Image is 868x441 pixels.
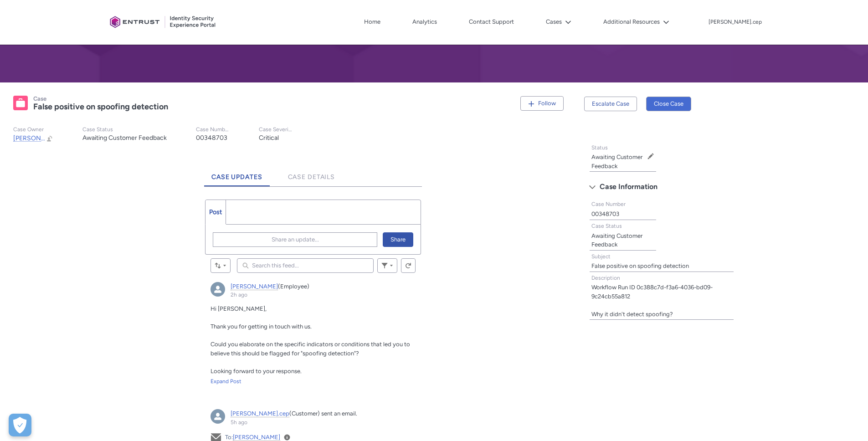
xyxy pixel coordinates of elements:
[591,275,620,281] span: Description
[289,410,357,417] span: (Customer) sent an email.
[601,15,672,29] button: Additional Resources
[211,173,262,181] span: Case Updates
[9,414,31,436] div: Cookie Preferences
[591,154,642,169] lightning-formatted-text: Awaiting Customer Feedback
[46,134,53,142] button: Change Owner
[211,377,416,385] a: Expand Post
[204,161,270,186] a: Case Updates
[231,292,247,298] a: 2h ago
[538,100,556,107] span: Follow
[591,201,626,207] span: Case Number
[9,414,31,436] button: Open Preferences
[205,200,226,224] a: Post
[259,134,279,142] lightning-formatted-text: Critical
[211,341,410,357] span: Could you elaborate on the specific indicators or conditions that led you to believe this should ...
[225,434,280,441] span: To:
[211,282,225,297] div: Mayank
[259,126,293,133] p: Case Severity
[211,409,225,424] img: alex.cep
[231,410,289,417] a: [PERSON_NAME].cep
[231,283,278,290] a: [PERSON_NAME]
[272,233,319,246] span: Share an update...
[211,282,225,297] img: External User - Mayank (null)
[600,180,657,194] span: Case Information
[13,126,53,133] p: Case Owner
[708,17,762,26] button: User Profile alex.cep
[383,232,413,247] button: Share
[231,419,247,426] a: 5h ago
[584,97,637,111] button: Escalate Case
[647,153,654,160] button: Edit Status
[362,15,383,29] a: Home
[591,144,608,151] span: Status
[288,173,335,181] span: Case Details
[196,126,230,133] p: Case Number
[211,368,302,374] span: Looking forward to your response.
[196,134,227,142] lightning-formatted-text: 00348703
[82,134,167,142] lightning-formatted-text: Awaiting Customer Feedback
[591,210,619,217] lightning-formatted-text: 00348703
[205,200,421,255] div: Chatter Publisher
[646,97,691,111] button: Close Case
[233,434,280,441] a: [PERSON_NAME]
[281,161,343,186] a: Case Details
[213,232,377,247] button: Share an update...
[520,96,564,111] button: Follow
[237,258,374,273] input: Search this feed...
[390,233,406,246] span: Share
[211,323,312,330] span: Thank you for getting in touch with us.
[209,208,222,216] span: Post
[33,95,46,102] records-entity-label: Case
[467,15,516,29] a: Contact Support
[709,19,762,26] p: [PERSON_NAME].cep
[585,179,739,194] button: Case Information
[401,258,416,273] button: Refresh this feed
[284,434,290,441] a: View Details
[211,305,267,312] span: Hi [PERSON_NAME],
[591,284,713,318] lightning-formatted-text: Workflow Run ID 0c388c7d-f3a6-4036-bd09-9c24cb55a812 Why it didn't detect spoofing?
[544,15,574,29] button: Cases
[33,102,168,112] lightning-formatted-text: False positive on spoofing detection
[706,230,868,441] iframe: Qualified Messenger
[591,232,642,248] lightning-formatted-text: Awaiting Customer Feedback
[205,277,421,399] article: Mayank, 2h ago
[410,15,439,29] a: Analytics, opens in new tab
[591,262,689,269] lightning-formatted-text: False positive on spoofing detection
[591,223,622,229] span: Case Status
[13,134,64,142] span: [PERSON_NAME]
[591,253,611,260] span: Subject
[82,126,167,133] p: Case Status
[278,283,309,290] span: (Employee)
